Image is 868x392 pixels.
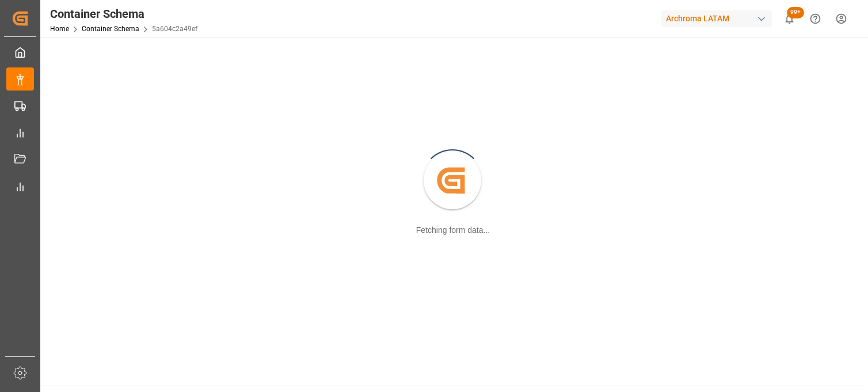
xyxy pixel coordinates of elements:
[661,10,772,27] div: Archroma LATAM
[416,224,490,236] div: Fetching form data...
[787,7,804,18] span: 99+
[82,25,139,33] a: Container Schema
[776,6,802,32] button: show 100 new notifications
[802,6,828,32] button: Help Center
[661,7,776,29] button: Archroma LATAM
[50,25,69,33] a: Home
[50,5,197,22] div: Container Schema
